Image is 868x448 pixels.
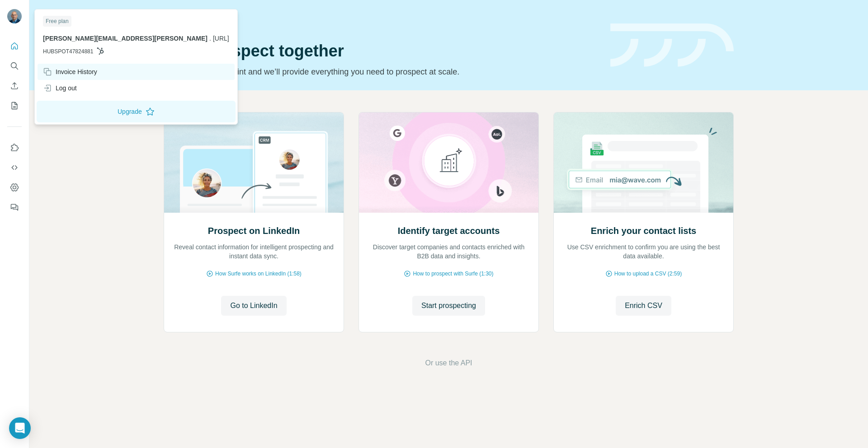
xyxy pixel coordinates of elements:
[412,296,485,316] button: Start prospecting
[413,270,493,278] span: How to prospect with Surfe (1:30)
[43,84,77,93] div: Log out
[7,159,22,176] button: Use Surfe API
[7,9,22,23] img: Avatar
[368,243,529,261] p: Discover target companies and contacts enriched with B2B data and insights.
[43,35,208,42] span: [PERSON_NAME][EMAIL_ADDRESS][PERSON_NAME]
[591,224,696,237] h2: Enrich your contact lists
[7,199,22,215] button: Feedback
[9,417,31,439] div: Open Intercom Messenger
[421,300,476,311] span: Start prospecting
[614,270,682,278] span: How to upload a CSV (2:59)
[173,243,335,261] p: Reveal contact information for intelligent prospecting and instant data sync.
[164,17,599,26] div: Quick start
[164,42,599,60] h1: Let’s prospect together
[7,98,22,114] button: My lists
[43,16,71,27] div: Free plan
[164,65,599,78] p: Pick your starting point and we’ll provide everything you need to prospect at scale.
[398,224,500,237] h2: Identify target accounts
[7,179,22,196] button: Dashboard
[425,358,472,369] button: Or use the API
[164,112,344,213] img: Prospect on LinkedIn
[359,112,539,213] img: Identify target accounts
[7,140,22,156] button: Use Surfe on LinkedIn
[213,35,229,42] span: [URL]
[7,78,22,94] button: Enrich CSV
[43,67,97,76] div: Invoice History
[610,23,734,67] img: banner
[7,58,22,74] button: Search
[215,270,302,278] span: How Surfe works on LinkedIn (1:58)
[230,300,277,311] span: Go to LinkedIn
[616,296,671,316] button: Enrich CSV
[625,300,662,311] span: Enrich CSV
[37,101,236,122] button: Upgrade
[208,224,300,237] h2: Prospect on LinkedIn
[43,47,93,56] span: HUBSPOT47824881
[563,243,724,261] p: Use CSV enrichment to confirm you are using the best data available.
[7,38,22,54] button: Quick start
[553,112,734,213] img: Enrich your contact lists
[209,35,211,42] span: .
[221,296,286,316] button: Go to LinkedIn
